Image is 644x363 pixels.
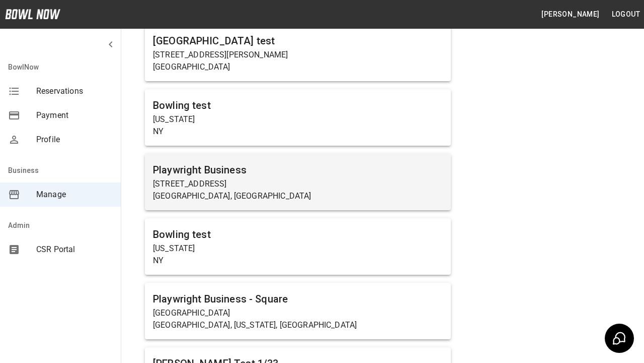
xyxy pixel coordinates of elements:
p: [US_STATE] [153,243,443,255]
p: [GEOGRAPHIC_DATA] [153,61,443,73]
h6: Playwright Business [153,162,443,178]
p: [GEOGRAPHIC_DATA], [US_STATE], [GEOGRAPHIC_DATA] [153,319,443,331]
h6: Bowling test [153,226,443,243]
span: Profile [36,134,113,146]
p: NY [153,126,443,138]
span: Payment [36,109,113,122]
p: [GEOGRAPHIC_DATA], [GEOGRAPHIC_DATA] [153,190,443,202]
h6: Playwright Business - Square [153,291,443,307]
button: [PERSON_NAME] [537,5,603,24]
span: CSR Portal [36,244,113,256]
p: NY [153,255,443,267]
span: Reservations [36,85,113,97]
h6: Bowling test [153,97,443,113]
p: [US_STATE] [153,113,443,126]
p: [STREET_ADDRESS][PERSON_NAME] [153,49,443,61]
h6: [GEOGRAPHIC_DATA] test [153,33,443,49]
p: [STREET_ADDRESS] [153,178,443,190]
button: Logout [608,5,644,24]
p: [GEOGRAPHIC_DATA] [153,307,443,319]
img: logo [5,9,60,19]
span: Manage [36,189,113,201]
